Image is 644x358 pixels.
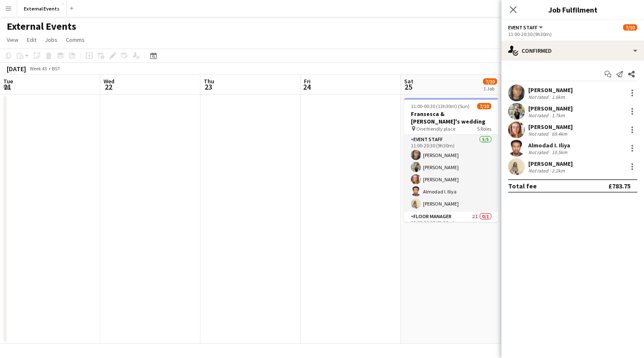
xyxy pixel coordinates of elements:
div: [PERSON_NAME] [528,160,573,167]
div: 10.5km [550,149,569,155]
h1: External Events [7,20,76,33]
span: Thu [204,77,214,85]
span: 22 [102,82,114,92]
a: Comms [62,34,88,45]
span: 7/10 [477,103,491,109]
div: 69.4km [550,131,569,137]
span: 24 [303,82,311,92]
div: Total fee [508,182,537,190]
span: 7/10 [483,78,497,85]
button: External Events [17,0,67,17]
span: 25 [403,82,413,92]
div: Not rated [528,167,550,174]
div: BST [52,65,60,72]
a: View [3,34,22,45]
span: Wed [104,77,114,85]
div: Not rated [528,131,550,137]
div: Almodad I. Iliya [528,142,570,149]
div: Not rated [528,94,550,100]
button: Event staff [508,24,544,31]
a: Jobs [42,34,61,45]
span: View [7,36,18,44]
h3: Fransesca & [PERSON_NAME]'s wedding [404,110,498,125]
span: Edit [27,36,36,44]
div: £783.75 [608,182,631,190]
div: 2.2km [550,167,566,174]
span: Tue [3,77,13,85]
span: 23 [203,82,214,92]
span: 5 Roles [477,126,491,132]
div: 1 Job [483,85,497,92]
div: [PERSON_NAME] [528,105,573,112]
span: One friendly place [416,126,455,132]
div: 1.6km [550,94,566,100]
span: Jobs [45,36,57,44]
app-card-role: Event staff5/511:00-20:30 (9h30m)[PERSON_NAME][PERSON_NAME][PERSON_NAME]Almodad I. Iliya[PERSON_N... [404,135,498,212]
span: 11:00-00:30 (13h30m) (Sun) [411,103,470,109]
span: Event staff [508,24,538,31]
div: 11:00-20:30 (9h30m) [508,31,637,37]
span: Sat [404,77,413,85]
div: [PERSON_NAME] [528,123,573,131]
app-card-role: Floor manager2I0/111:00-20:30 (9h30m) [404,212,498,240]
div: Not rated [528,149,550,155]
div: [PERSON_NAME] [528,86,573,94]
span: Comms [66,36,85,44]
span: Week 43 [28,65,49,72]
span: Fri [304,77,311,85]
app-job-card: 11:00-00:30 (13h30m) (Sun)7/10Fransesca & [PERSON_NAME]'s wedding One friendly place5 RolesEvent ... [404,98,498,222]
div: [DATE] [7,64,26,73]
span: 7/10 [623,24,637,31]
a: Edit [23,34,40,45]
span: 21 [2,82,13,92]
h3: Job Fulfilment [501,4,644,15]
div: 1.7km [550,112,566,118]
div: Confirmed [501,41,644,61]
div: Not rated [528,112,550,118]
